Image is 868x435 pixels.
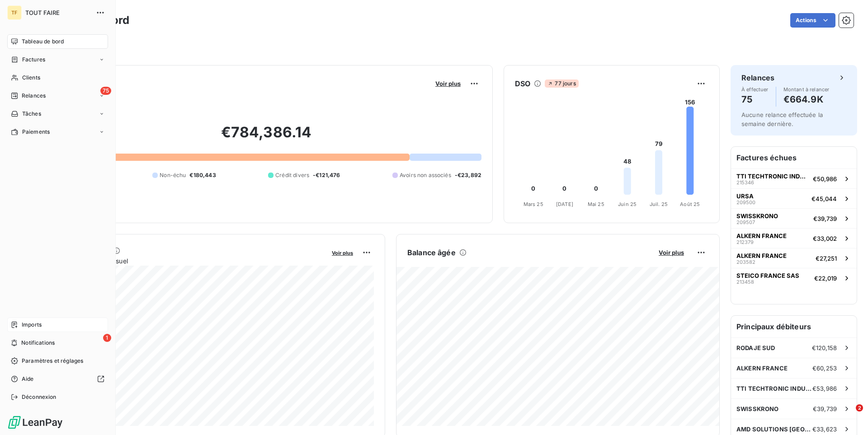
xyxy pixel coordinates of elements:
[813,175,837,182] span: €50,986
[731,208,857,228] button: SWISSKRONO209507€39,739
[731,268,857,288] button: STEICO FRANCE SAS213458€22,019
[100,87,111,95] span: 75
[7,125,108,139] a: Paiements
[812,344,837,351] span: €120,158
[812,426,837,433] span: €33,623
[813,405,837,412] span: €39,739
[160,171,186,179] span: Non-échu
[433,80,463,88] button: Voir plus
[455,171,481,179] span: -€23,892
[22,56,45,64] span: Factures
[656,248,687,257] button: Voir plus
[741,92,769,107] h4: 75
[659,249,684,256] span: Voir plus
[731,228,857,248] button: ALKERN FRANCE212379€33,002
[731,147,857,168] h6: Factures échues
[812,385,837,392] span: €53,986
[524,201,543,207] tspan: Mars 25
[736,279,754,285] span: 213458
[736,385,812,392] span: TTI TECHTRONIC INDUSTRIES [GEOGRAPHIC_DATA]
[736,212,778,220] span: SWISSKRONO
[329,248,356,257] button: Voir plus
[21,339,55,347] span: Notifications
[189,171,216,179] span: €180,443
[22,37,64,46] span: Tableau de bord
[22,74,40,82] span: Clients
[736,272,799,279] span: STEICO FRANCE SAS
[783,87,830,92] span: Montant à relancer
[7,354,108,368] a: Paramètres et réglages
[7,415,63,430] img: Logo LeanPay
[103,334,111,342] span: 1
[515,78,530,89] h6: DSO
[731,188,857,208] button: URSA209500€45,044
[7,372,108,386] a: Aide
[736,405,779,412] span: SWISSKRONO
[736,180,754,185] span: 215346
[51,123,481,150] h2: €784,386.14
[7,107,108,121] a: Tâches
[556,201,573,207] tspan: [DATE]
[7,318,108,332] a: Imports
[736,365,788,372] span: ALKERN FRANCE
[7,52,108,67] a: Factures
[22,110,41,118] span: Tâches
[741,87,769,92] span: À effectuer
[650,201,668,207] tspan: Juil. 25
[816,255,837,262] span: €27,251
[25,9,90,16] span: TOUT FAIRE
[811,195,837,202] span: €45,044
[812,365,837,372] span: €60,253
[814,275,837,282] span: €22,019
[22,92,46,100] span: Relances
[22,375,34,383] span: Aide
[731,316,857,337] h6: Principaux débiteurs
[22,128,50,136] span: Paiements
[783,92,830,107] h4: €664.9K
[813,215,837,222] span: €39,739
[736,220,755,225] span: 209507
[736,200,755,205] span: 209500
[7,34,108,49] a: Tableau de bord
[7,89,108,103] a: 75Relances
[332,250,353,256] span: Voir plus
[313,171,340,179] span: -€121,476
[22,321,42,329] span: Imports
[435,80,461,87] span: Voir plus
[736,344,775,351] span: RODAJE SUD
[837,404,859,426] iframe: Intercom live chat
[736,252,787,259] span: ALKERN FRANCE
[545,80,578,88] span: 77 jours
[736,192,754,200] span: URSA
[741,111,823,127] span: Aucune relance effectuée la semaine dernière.
[275,171,309,179] span: Crédit divers
[51,256,325,266] span: Chiffre d'affaires mensuel
[856,404,863,412] span: 2
[22,357,83,365] span: Paramètres et réglages
[731,248,857,268] button: ALKERN FRANCE203582€27,251
[731,168,857,188] button: TTI TECHTRONIC INDUSTRIES [GEOGRAPHIC_DATA]215346€50,986
[7,5,22,20] div: TF
[741,72,774,83] h6: Relances
[588,201,604,207] tspan: Mai 25
[790,13,835,28] button: Actions
[680,201,700,207] tspan: Août 25
[7,70,108,85] a: Clients
[736,173,809,180] span: TTI TECHTRONIC INDUSTRIES [GEOGRAPHIC_DATA]
[736,259,755,265] span: 203582
[407,247,456,258] h6: Balance âgée
[736,426,812,433] span: AMD SOLUTIONS [GEOGRAPHIC_DATA]
[618,201,637,207] tspan: Juin 25
[736,239,754,245] span: 212379
[400,171,451,179] span: Avoirs non associés
[813,235,837,242] span: €33,002
[22,393,57,401] span: Déconnexion
[736,232,787,239] span: ALKERN FRANCE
